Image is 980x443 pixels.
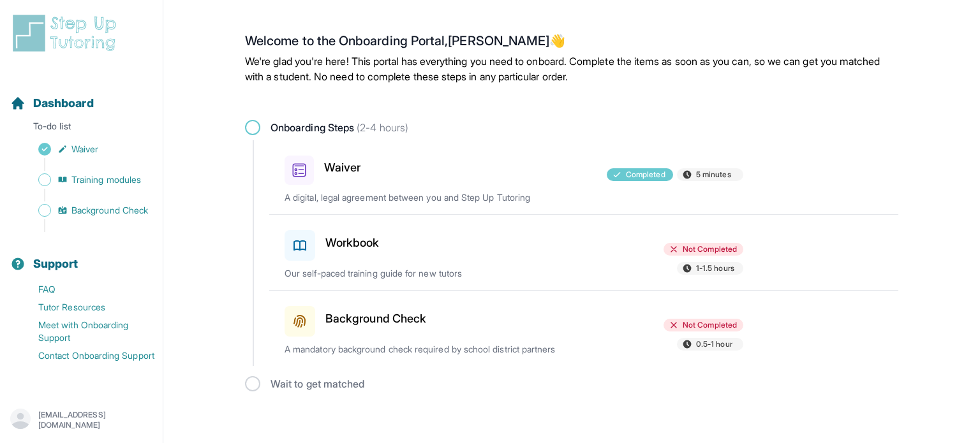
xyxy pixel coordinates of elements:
span: Waiver [71,143,98,156]
span: Training modules [71,173,141,186]
p: A digital, legal agreement between you and Step Up Tutoring [285,191,583,204]
span: Completed [626,170,665,180]
a: WaiverCompleted5 minutesA digital, legal agreement between you and Step Up Tutoring [269,140,898,214]
a: Tutor Resources [10,298,163,316]
span: Support [33,255,78,273]
p: [EMAIL_ADDRESS][DOMAIN_NAME] [38,410,152,430]
span: 0.5-1 hour [696,339,732,349]
a: FAQ [10,280,163,298]
span: Background Check [71,204,148,217]
span: 5 minutes [696,170,731,180]
span: Onboarding Steps [271,120,408,135]
h3: Background Check [325,310,426,328]
button: Support [5,235,158,278]
button: [EMAIL_ADDRESS][DOMAIN_NAME] [10,409,152,432]
h3: Waiver [324,159,360,177]
button: Dashboard [5,74,158,117]
img: logo [10,13,124,54]
a: WorkbookNot Completed1-1.5 hoursOur self-paced training guide for new tutors [269,215,898,290]
span: 1-1.5 hours [696,263,734,273]
a: Background Check [10,201,163,219]
a: Meet with Onboarding Support [10,316,163,347]
h2: Welcome to the Onboarding Portal, [PERSON_NAME] 👋 [245,33,898,54]
a: Background CheckNot Completed0.5-1 hourA mandatory background check required by school district p... [269,291,898,366]
a: Waiver [10,140,163,158]
span: Not Completed [683,244,737,254]
a: Contact Onboarding Support [10,347,163,365]
span: (2-4 hours) [354,121,408,134]
span: Not Completed [683,320,737,330]
a: Training modules [10,171,163,189]
p: A mandatory background check required by school district partners [285,343,583,356]
p: To-do list [5,120,158,138]
a: Dashboard [10,94,94,112]
span: Dashboard [33,94,94,112]
p: We're glad you're here! This portal has everything you need to onboard. Complete the items as soo... [245,54,898,84]
p: Our self-paced training guide for new tutors [285,267,583,280]
h3: Workbook [325,234,380,252]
